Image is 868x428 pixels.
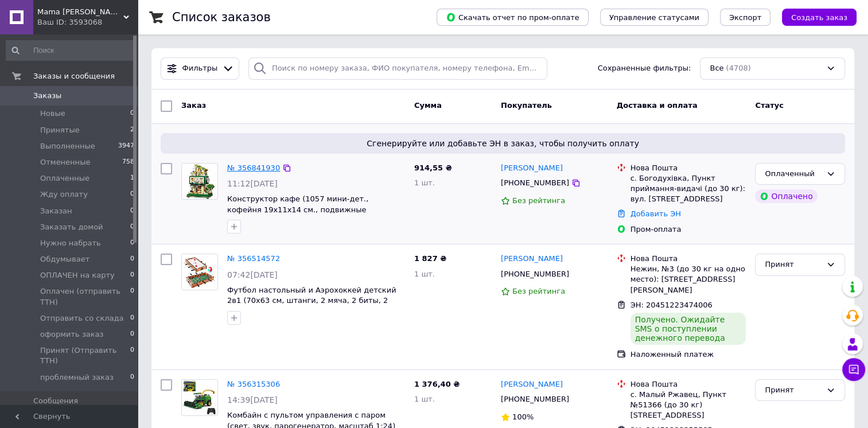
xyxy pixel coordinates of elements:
[181,163,218,200] a: Фото товару
[248,57,547,80] input: Поиск по номеру заказа, ФИО покупателя, номеру телефона, Email, номеру накладной
[770,13,857,21] a: Создать заказ
[33,396,78,406] span: Сообщения
[40,157,90,168] span: Отмененные
[40,254,89,264] span: Обдумывает
[630,349,746,360] div: Наложенный платеж
[437,9,589,26] button: Скачать отчет по пром-оплате
[782,9,857,26] button: Создать заказ
[40,313,123,324] span: Отправить со склада
[609,13,699,22] span: Управление статусами
[227,395,278,404] span: 14:39[DATE]
[755,101,784,110] span: Статус
[600,9,709,26] button: Управление статусами
[40,108,65,119] span: Новые
[630,209,681,218] a: Добавить ЭН
[33,91,61,101] span: Заказы
[227,179,278,188] span: 11:12[DATE]
[630,224,746,235] div: Пром-оплата
[720,9,770,26] button: Экспорт
[617,101,698,110] span: Доставка и оплата
[726,64,750,72] span: (4708)
[598,63,691,74] span: Сохраненные фильтры:
[130,329,134,340] span: 0
[227,380,280,388] a: № 356315306
[227,254,280,263] a: № 356514572
[791,13,847,22] span: Создать заказ
[501,163,563,174] a: [PERSON_NAME]
[512,287,565,295] span: Без рейтинга
[130,108,134,119] span: 0
[630,313,746,345] div: Получено. Ожидайте SMS о поступлении денежного перевода
[414,101,442,110] span: Сумма
[842,358,865,381] button: Чат с покупателем
[40,270,115,281] span: ОПЛАЧЕН на карту
[414,380,460,388] span: 1 376,40 ₴
[182,164,217,199] img: Фото товару
[118,141,134,151] span: 3947
[37,17,138,28] div: Ваш ID: 3593068
[414,164,452,172] span: 914,55 ₴
[499,392,571,407] div: [PHONE_NUMBER]
[182,380,217,415] img: Фото товару
[130,313,134,324] span: 0
[501,254,563,264] a: [PERSON_NAME]
[765,259,822,271] div: Принят
[512,413,534,421] span: 100%
[630,254,746,264] div: Нова Пошта
[130,345,134,366] span: 0
[512,196,565,205] span: Без рейтинга
[33,71,115,81] span: Заказы и сообщения
[6,40,135,61] input: Поиск
[630,264,746,295] div: Нежин, №3 (до 30 кг на одно место): [STREET_ADDRESS][PERSON_NAME]
[130,173,134,184] span: 1
[130,222,134,232] span: 0
[765,168,822,180] div: Оплаченный
[414,270,435,278] span: 1 шт.
[227,194,368,224] a: Конструктор кафе (1057 мини-дет., кофейня 19х11х14 см., подвижные элементы, фигурки) 613018
[729,13,761,22] span: Экспорт
[501,379,563,390] a: [PERSON_NAME]
[40,238,101,248] span: Нужно набрать
[414,254,446,263] span: 1 827 ₴
[130,286,134,307] span: 0
[181,379,218,416] a: Фото товару
[130,206,134,216] span: 0
[630,163,746,173] div: Нова Пошта
[122,157,134,168] span: 758
[130,254,134,264] span: 0
[40,173,89,184] span: Оплаченные
[630,379,746,390] div: Нова Пошта
[40,222,103,232] span: Заказать домой
[414,178,435,187] span: 1 шт.
[182,254,217,290] img: Фото товару
[499,176,571,190] div: [PHONE_NUMBER]
[765,384,822,396] div: Принят
[130,270,134,281] span: 0
[40,329,104,340] span: оформить заказ
[227,164,280,172] a: № 356841930
[130,189,134,200] span: 0
[446,12,579,22] span: Скачать отчет по пром-оплате
[37,7,123,17] span: Mama Lama
[227,270,278,279] span: 07:42[DATE]
[182,63,218,74] span: Фильтры
[630,301,713,309] span: ЭН: 20451223474006
[40,189,88,200] span: Жду оплату
[755,189,817,203] div: Оплачено
[227,286,396,316] a: Футбол настольный и Аэрохоккей детский 2в1 (70х63 см, штанги, 2 мяча, 2 биты, 2 шайбы) 2411
[499,267,571,282] div: [PHONE_NUMBER]
[40,141,95,151] span: Выполненные
[40,206,72,216] span: Заказан
[165,138,840,149] span: Сгенерируйте или добавьте ЭН в заказ, чтобы получить оплату
[630,173,746,205] div: с. Богодухівка, Пункт приймання-видачі (до 30 кг): вул. [STREET_ADDRESS]
[710,63,723,74] span: Все
[181,254,218,290] a: Фото товару
[130,125,134,135] span: 2
[40,372,114,383] span: проблемный заказ
[40,125,80,135] span: Принятые
[40,345,130,366] span: Принят (Отправить ТТН)
[172,10,271,24] h1: Список заказов
[181,101,206,110] span: Заказ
